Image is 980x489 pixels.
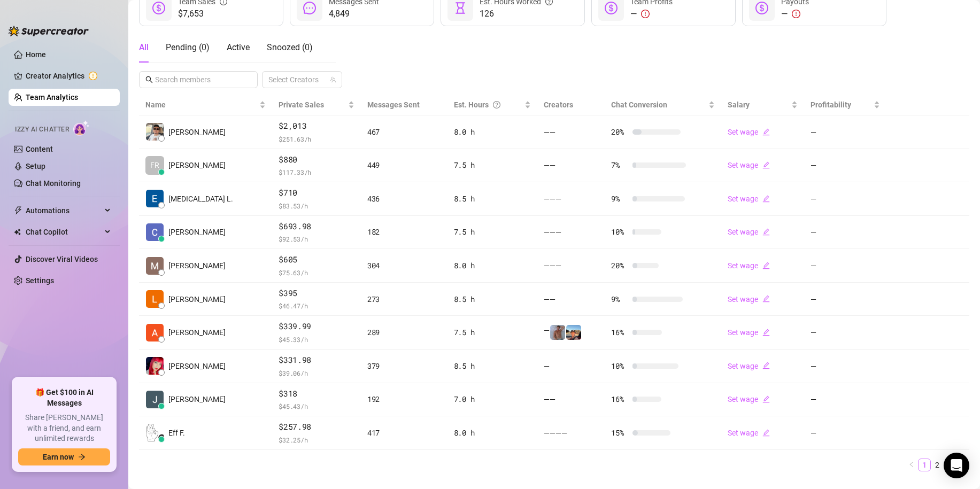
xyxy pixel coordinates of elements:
[804,383,886,417] td: —
[146,290,164,308] img: Lexter Ore
[728,195,770,203] a: Set wageedit
[728,100,750,109] span: Salary
[537,95,605,115] th: Creators
[931,459,944,471] li: 2
[146,223,164,241] img: Charmaine Javil…
[544,393,598,405] div: — —
[18,448,110,465] button: Earn nowarrow-right
[168,159,226,171] span: [PERSON_NAME]
[26,276,54,285] a: Settings
[804,416,886,450] td: —
[454,327,531,338] div: 7.5 h
[15,125,69,135] span: Izzy AI Chatter
[762,128,770,136] span: edit
[279,267,354,278] span: $ 75.63 /h
[611,193,628,205] span: 9 %
[544,260,598,271] div: — — —
[611,427,628,439] span: 15 %
[944,453,969,478] div: Open Intercom Messenger
[804,182,886,216] td: —
[279,401,354,412] span: $ 45.43 /h
[145,76,153,83] span: search
[279,134,354,144] span: $ 251.63 /h
[544,427,598,439] div: — — — —
[367,293,441,305] div: 273
[279,120,354,133] span: $2,013
[905,459,918,471] li: Previous Page
[762,228,770,236] span: edit
[454,293,531,305] div: 8.5 h
[781,7,809,20] div: —
[279,421,354,433] span: $257.98
[279,300,354,311] span: $ 46.47 /h
[454,260,531,271] div: 8.0 h
[493,99,500,111] span: question-circle
[792,10,800,18] span: exclamation-circle
[804,283,886,316] td: —
[279,100,324,109] span: Private Sales
[279,187,354,199] span: $710
[762,362,770,369] span: edit
[73,120,90,136] img: AI Chatter
[544,126,598,138] div: — —
[544,226,598,238] div: — — —
[146,424,164,441] img: Eff Francisco
[14,206,22,215] span: thunderbolt
[146,190,164,207] img: Exon Locsin
[728,429,770,437] a: Set wageedit
[279,200,354,211] span: $ 83.53 /h
[279,434,354,445] span: $ 32.25 /h
[804,216,886,250] td: —
[139,95,272,115] th: Name
[804,249,886,283] td: —
[367,393,441,405] div: 192
[611,126,628,138] span: 20 %
[168,393,226,405] span: [PERSON_NAME]
[145,99,257,111] span: Name
[454,226,531,238] div: 7.5 h
[804,115,886,149] td: —
[26,223,102,240] span: Chat Copilot
[611,293,628,305] span: 9 %
[762,429,770,437] span: edit
[931,459,943,471] a: 2
[454,159,531,171] div: 7.5 h
[279,153,354,166] span: $880
[544,193,598,205] div: — — —
[18,387,110,408] span: 🎁 Get $100 in AI Messages
[454,126,531,138] div: 8.0 h
[146,257,164,275] img: Mariane Subia
[611,260,628,271] span: 20 %
[611,226,628,238] span: 10 %
[454,360,531,372] div: 8.5 h
[728,228,770,236] a: Set wageedit
[762,295,770,302] span: edit
[728,395,770,403] a: Set wageedit
[168,193,233,205] span: [MEDICAL_DATA] L.
[550,325,565,340] img: Joey
[367,126,441,138] div: 467
[454,193,531,205] div: 8.5 h
[367,327,441,338] div: 289
[908,461,915,468] span: left
[152,2,165,14] span: dollar-circle
[178,7,227,20] span: $7,653
[804,316,886,350] td: —
[267,42,313,52] span: Snoozed ( 0 )
[630,7,673,20] div: —
[367,427,441,439] div: 417
[611,360,628,372] span: 10 %
[168,293,226,305] span: [PERSON_NAME]
[480,7,553,20] span: 126
[168,126,226,138] span: [PERSON_NAME]
[566,325,581,340] img: Zach
[367,226,441,238] div: 182
[26,50,46,59] a: Home
[166,41,210,54] div: Pending ( 0 )
[279,354,354,367] span: $331.98
[155,74,243,86] input: Search members
[18,413,110,444] span: Share [PERSON_NAME] with a friend, and earn unlimited rewards
[544,360,598,372] div: —
[367,193,441,205] div: 436
[146,324,164,341] img: Adrian Custodio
